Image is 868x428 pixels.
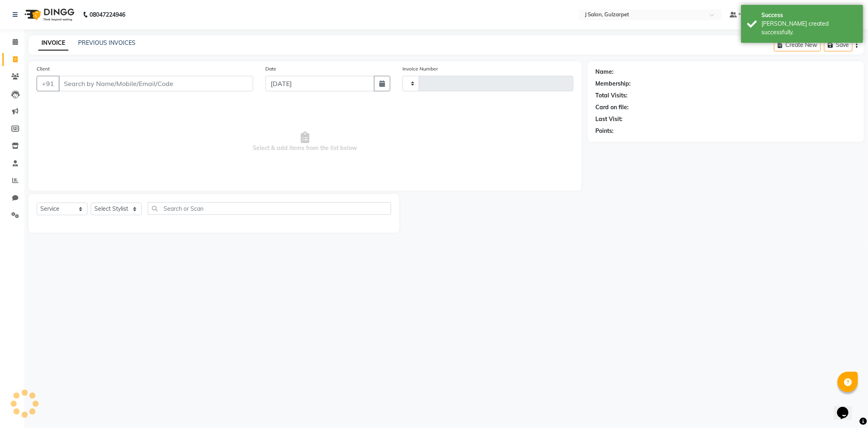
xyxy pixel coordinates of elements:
a: INVOICE [38,36,68,51]
b: 08047224946 [90,3,125,26]
div: Bill created successfully. [761,20,857,37]
input: Search or Scan [148,202,391,215]
button: Create New [774,39,821,51]
div: Last Visit: [596,115,623,124]
label: Invoice Number [402,65,438,73]
button: Save [824,39,853,51]
div: Points: [596,127,614,135]
div: Membership: [596,79,631,88]
label: Date [265,65,276,73]
div: Success [761,11,857,20]
div: Name: [596,68,614,76]
div: Total Visits: [596,91,628,100]
div: Card on file: [596,103,629,112]
label: Client [37,65,50,73]
input: Search by Name/Mobile/Email/Code [59,76,253,91]
iframe: chat widget [834,395,860,420]
a: PREVIOUS INVOICES [78,39,136,46]
span: Select & add items from the list below [37,101,573,183]
img: logo [21,3,77,26]
button: +91 [37,76,59,91]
